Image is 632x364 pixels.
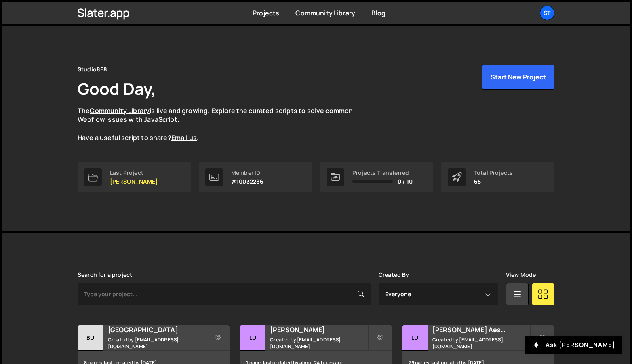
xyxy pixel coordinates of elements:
div: Projects Transferred [352,169,413,176]
a: Last Project [PERSON_NAME] [78,162,191,192]
div: Lu [240,325,265,351]
div: Lu [402,325,428,351]
input: Type your project... [78,283,371,305]
label: Search for a project [78,272,132,278]
small: Created by [EMAIL_ADDRESS][DOMAIN_NAME] [108,336,205,350]
a: Projects [253,8,279,17]
div: Member ID [231,169,263,176]
a: Community Library [90,106,150,115]
div: Total Projects [474,169,513,176]
small: Created by [EMAIL_ADDRESS][DOMAIN_NAME] [270,336,367,350]
div: Bu [78,325,103,351]
a: St [540,6,554,20]
p: 65 [474,178,513,185]
label: View Mode [506,272,536,278]
h1: Good Day, [78,77,156,100]
span: 0 / 10 [398,178,413,185]
h2: [PERSON_NAME] Aesthetic [432,325,530,334]
p: #10032286 [231,178,263,185]
p: The is live and growing. Explore the curated scripts to solve common Webflow issues with JavaScri... [78,106,369,142]
small: Created by [EMAIL_ADDRESS][DOMAIN_NAME] [432,336,530,350]
h2: [GEOGRAPHIC_DATA] [108,325,205,334]
a: Email us [171,133,197,142]
button: Ask [PERSON_NAME] [525,336,622,354]
div: Studio8E8 [78,65,107,74]
div: Last Project [110,169,158,176]
button: Start New Project [482,65,554,90]
h2: [PERSON_NAME] [270,325,367,334]
a: Community Library [295,8,355,17]
p: [PERSON_NAME] [110,178,158,185]
a: Blog [371,8,386,17]
label: Created By [379,272,409,278]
